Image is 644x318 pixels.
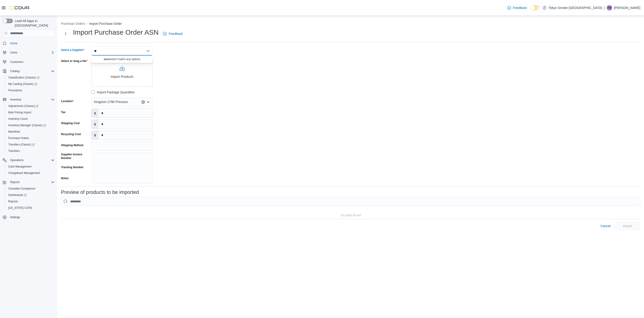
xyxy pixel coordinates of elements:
[91,89,135,95] label: Import Package Quantities
[92,109,99,117] label: $
[8,214,55,220] span: Settings
[604,5,605,11] p: |
[10,60,23,64] span: Customers
[6,110,33,115] a: Bulk Pricing Import
[5,163,56,170] button: Cash Management
[8,187,35,190] span: Canadian Compliance
[6,164,55,169] span: Cash Management
[94,99,128,105] span: Kingston 2790 Princess
[1,68,56,74] button: Catalog
[8,50,55,55] span: Users
[91,57,153,87] input: Use aria labels when no actual label is in use
[9,6,30,10] img: Cova
[5,122,56,128] a: Inventory Manager (Classic)
[8,89,22,92] span: Promotions
[1,59,56,65] button: Customers
[531,6,540,10] input: Dark Mode
[6,170,55,176] span: Chargeback Management
[8,200,18,203] span: Reports
[61,190,139,195] h3: Preview of products to be imported
[513,6,527,10] span: Feedback
[8,97,23,102] button: Inventory
[6,205,34,211] a: [US_STATE] CCRS
[5,185,56,192] button: Canadian Compliance
[92,131,99,139] label: $
[6,123,55,128] span: Inventory Manager (Classic)
[1,49,56,56] button: Users
[8,111,31,114] span: Bulk Pricing Import
[6,192,28,198] a: Dashboards
[8,40,55,46] span: Home
[8,193,27,197] span: Dashboards
[6,88,24,93] a: Promotions
[10,42,17,45] span: Home
[8,97,55,102] span: Inventory
[161,29,184,38] a: Feedback
[61,22,85,25] button: Purchase Orders
[6,199,20,204] a: Reports
[8,179,55,185] span: Reports
[8,143,35,146] span: Transfers (Classic)
[61,99,74,103] label: Location
[6,148,55,154] span: Transfers
[6,129,55,134] span: Manifests
[8,215,22,220] a: Settings
[5,109,56,116] button: Bulk Pricing Import
[6,192,55,198] span: Dashboards
[8,104,38,108] span: Adjustments (Classic)
[8,117,28,121] span: Inventory Count
[8,157,25,163] button: Operations
[6,142,36,147] a: Transfers (Classic)
[13,19,55,28] span: Load All Apps in [GEOGRAPHIC_DATA]
[549,5,602,11] p: Tokyo Smoke [GEOGRAPHIC_DATA]
[531,10,531,11] span: Dark Mode
[607,5,611,11] span: TM
[623,224,632,228] span: Import
[8,130,20,134] span: Manifests
[5,170,56,176] button: Chargeback Management
[5,141,56,148] a: Transfers (Classic)
[61,110,66,114] label: Tax
[6,135,31,141] a: Purchase Orders
[6,123,48,128] a: Inventory Manager (Classic)
[61,29,70,38] button: Next
[6,75,41,80] a: Classification (Classic)
[1,157,56,163] button: Operations
[92,120,99,128] label: $
[10,158,24,162] span: Operations
[10,180,20,184] span: Reports
[61,143,83,147] label: Shipping Method
[5,116,56,122] button: Inventory Count
[73,28,158,37] h1: Import Purchase Order ASN
[8,157,55,163] span: Operations
[599,221,612,231] button: Cancel
[6,81,39,87] a: My Catalog (Classic)
[61,153,89,160] label: Supplier Invoice Number
[6,110,55,115] span: Bulk Pricing Import
[61,21,640,27] nav: An example of EuiBreadcrumbs
[61,132,81,136] label: Recycling Cost
[6,135,55,141] span: Purchase Orders
[5,192,56,198] a: Dashboards
[8,171,40,175] span: Chargeback Management
[10,51,17,54] span: Users
[89,22,122,25] button: Import Purchase Order
[6,81,55,87] span: My Catalog (Classic)
[93,57,151,61] p: doesn't match any options
[5,74,56,81] a: Classification (Classic)
[3,38,55,232] nav: Complex example
[169,31,183,36] span: Feedback
[5,148,56,154] button: Transfers
[8,76,39,79] span: Classification (Classic)
[6,205,55,211] span: Washington CCRS
[8,123,46,127] span: Inventory Manager (Classic)
[607,5,612,11] div: Taylor Murphy
[1,179,56,185] button: Reports
[6,116,55,122] span: Inventory Count
[61,197,640,206] input: This is a search bar. As you type, the results lower in the page will automatically filter.
[5,205,56,211] button: [US_STATE] CCRS
[505,3,529,12] a: Feedback
[8,165,31,168] span: Cash Management
[615,221,640,231] button: Import
[6,75,55,80] span: Classification (Classic)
